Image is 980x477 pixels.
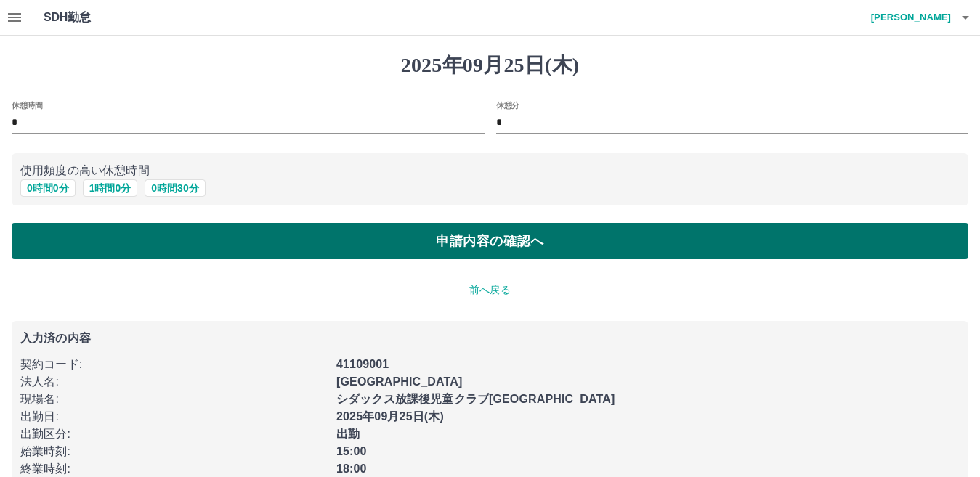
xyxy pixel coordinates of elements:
[336,358,389,370] b: 41109001
[20,391,328,408] p: 現場名 :
[20,356,328,373] p: 契約コード :
[336,410,444,423] b: 2025年09月25日(木)
[336,445,367,457] b: 15:00
[12,282,968,298] p: 前へ戻る
[336,393,615,405] b: シダックス放課後児童クラブ[GEOGRAPHIC_DATA]
[20,425,328,443] p: 出勤区分 :
[12,223,968,259] button: 申請内容の確認へ
[20,179,76,197] button: 0時間0分
[496,99,519,110] label: 休憩分
[20,373,328,391] p: 法人名 :
[20,162,960,179] p: 使用頻度の高い休憩時間
[83,179,138,197] button: 1時間0分
[12,53,968,78] h1: 2025年09月25日(木)
[336,462,367,475] b: 18:00
[336,428,360,440] b: 出勤
[336,375,463,388] b: [GEOGRAPHIC_DATA]
[12,99,42,110] label: 休憩時間
[20,443,328,460] p: 始業時刻 :
[20,333,960,344] p: 入力済の内容
[20,408,328,425] p: 出勤日 :
[145,179,205,197] button: 0時間30分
